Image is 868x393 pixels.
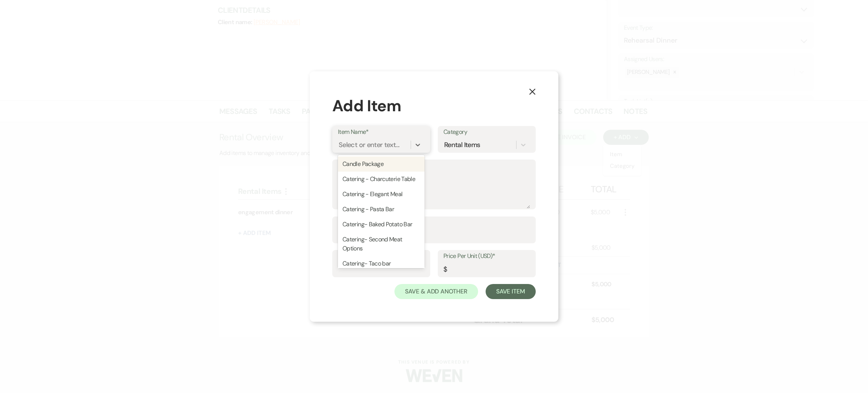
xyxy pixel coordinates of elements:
[443,251,530,262] label: Price Per Unit (USD)*
[338,157,425,172] div: Candle Package
[444,140,480,150] div: Rental Items
[443,264,447,275] div: $
[338,202,425,217] div: Catering - Pasta Bar
[338,256,425,271] div: Catering- Taco bar
[338,217,425,232] div: Catering- Baked Potato Bar
[486,284,536,299] button: Save Item
[338,232,425,256] div: Catering- Second Meat Options
[338,217,530,228] label: Quantity*
[339,140,399,150] div: Select or enter text...
[338,127,425,138] label: Item Name*
[443,127,530,138] label: Category
[338,160,530,171] label: Description
[332,94,536,118] div: Add Item
[338,172,425,187] div: Catering - Charcuterie Table
[394,284,478,299] button: Save & Add Another
[338,187,425,202] div: Catering - Elegant Meal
